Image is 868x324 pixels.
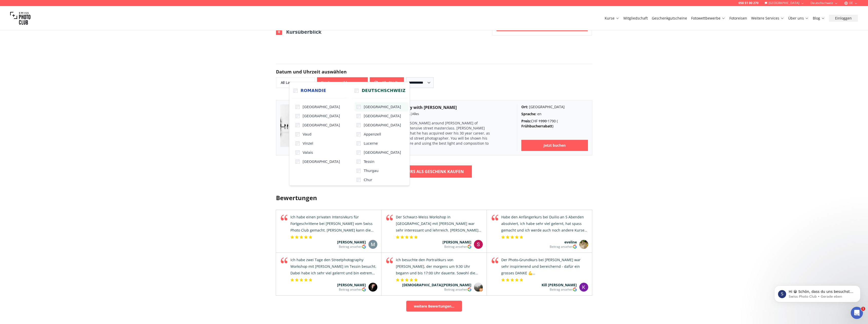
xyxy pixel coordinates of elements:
[303,150,313,155] span: Valais
[521,119,588,129] div: CHF
[317,77,368,88] button: Städte auswählen
[357,132,361,136] input: Appenzell
[303,104,340,109] span: [GEOGRAPHIC_DATA]
[276,68,592,75] h2: Datum und Uhrzeit auswählen
[364,177,372,182] span: Chur
[296,150,300,155] input: Valais
[811,15,827,22] button: Blog
[851,307,863,319] iframe: Intercom live chat
[539,119,556,123] span: 1790
[521,104,588,109] div: [GEOGRAPHIC_DATA]
[396,165,472,178] a: Kurs als Geschenk kaufen
[296,123,300,127] input: [GEOGRAPHIC_DATA]
[296,160,300,164] input: [GEOGRAPHIC_DATA]
[751,16,784,21] a: Weitere Services
[605,16,619,21] a: Kurse
[296,141,300,145] input: Vinzel
[303,113,340,119] span: [GEOGRAPHIC_DATA]
[293,89,298,93] input: Romandie
[301,88,326,94] span: Romandie
[276,77,315,88] button: All Languages
[623,16,648,21] a: Mitgliedschaft
[738,1,759,5] a: 058 51 00 270
[521,119,531,123] b: Preis :
[813,16,825,21] a: Blog
[539,119,548,123] del: 1990
[357,150,361,155] input: [GEOGRAPHIC_DATA]
[521,111,536,116] b: Sprache :
[861,307,865,311] span: 1
[364,113,401,119] span: [GEOGRAPHIC_DATA]
[362,88,405,94] span: Deutschschweiz
[277,78,314,87] span: All Languages
[767,275,868,310] iframe: Intercom notifications Nachricht
[521,140,588,151] a: Jetzt buchen
[276,28,321,35] button: Kursüberblick
[749,15,786,22] button: Weitere Services
[621,15,650,22] button: Mitgliedschaft
[296,132,300,136] input: Vaud
[357,169,361,173] input: Thurgau
[276,29,282,35] img: Outline Close
[296,105,300,109] input: [GEOGRAPHIC_DATA]
[364,104,401,109] span: [GEOGRAPHIC_DATA]
[521,124,552,128] b: Frühbucherrabatt
[357,123,361,127] input: [GEOGRAPHIC_DATA]
[364,150,401,155] span: [GEOGRAPHIC_DATA]
[689,15,727,22] button: Fotowettbewerbe
[603,15,621,22] button: Kurse
[303,123,340,128] span: [GEOGRAPHIC_DATA]
[359,121,491,151] p: Join Street photographer [PERSON_NAME] around [PERSON_NAME] of [GEOGRAPHIC_DATA] for an intensive...
[652,16,687,21] a: Geschenkgutscheine
[280,104,351,147] img: 2 days Street photography with Phil Penman
[370,77,404,88] button: Alle Städte
[357,114,361,118] input: [GEOGRAPHIC_DATA]
[359,104,509,110] h3: 2 days Street photography with [PERSON_NAME]
[303,141,313,146] span: Vinzel
[289,82,410,186] div: Städte auswählen
[303,132,311,137] span: Vaud
[521,119,558,128] span: ( )
[357,141,361,145] input: Lucerne
[364,159,374,164] span: Tessin
[521,111,588,117] div: en
[544,143,566,148] b: Jetzt buchen
[404,168,464,175] b: Kurs als Geschenk kaufen
[829,15,858,22] button: Einloggen
[521,104,528,109] b: Ort :
[357,160,361,164] input: Tessin
[357,105,361,109] input: [GEOGRAPHIC_DATA]
[10,8,30,28] img: Swiss photo club
[276,194,592,202] h3: Bewertungen
[364,132,381,137] span: Appenzell
[364,168,378,173] span: Thurgau
[364,141,378,146] span: Lucerne
[357,178,361,182] input: Chur
[303,159,340,164] span: [GEOGRAPHIC_DATA]
[355,89,359,93] input: Deutschschweiz
[412,111,419,116] span: Alles
[786,15,811,22] button: Über uns
[691,16,725,21] a: Fotowettbewerbe
[729,16,747,21] a: Fotoreisen
[727,15,749,22] button: Fotoreisen
[788,16,809,21] a: Über uns
[296,114,300,118] input: [GEOGRAPHIC_DATA]
[364,123,401,128] span: [GEOGRAPHIC_DATA]
[650,15,689,22] button: Geschenkgutscheine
